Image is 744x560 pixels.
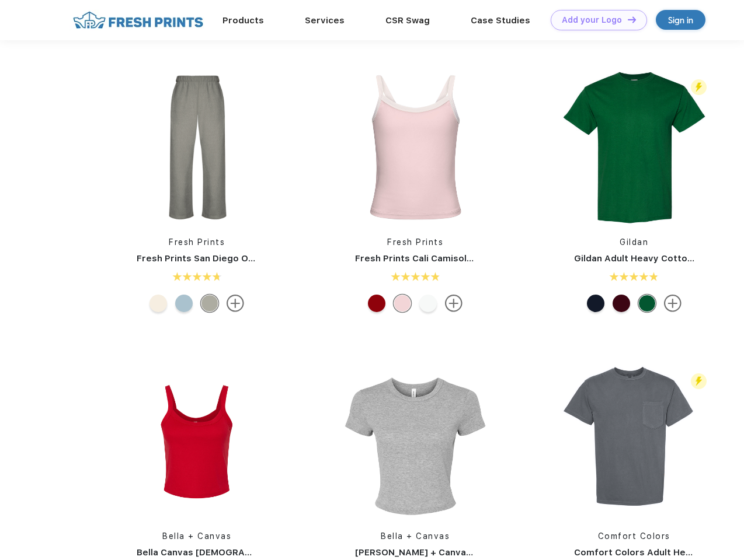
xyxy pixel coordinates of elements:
[691,79,707,95] img: flash_active_toggle.svg
[381,531,450,541] a: Bella + Canvas
[620,237,648,247] a: Gildan
[69,10,207,30] img: fo%20logo%202.webp
[222,15,264,26] a: Products
[137,253,382,264] a: Fresh Prints San Diego Open Heavyweight Sweatpants
[598,531,670,541] a: Comfort Colors
[169,237,225,247] a: Fresh Prints
[387,237,443,247] a: Fresh Prints
[162,531,231,541] a: Bella + Canvas
[562,15,622,25] div: Add your Logo
[119,363,274,519] img: func=resize&h=266
[691,373,707,389] img: flash_active_toggle.svg
[305,15,345,26] a: Services
[613,295,630,312] div: Maroon
[150,295,167,312] div: Buttermilk mto
[385,15,430,26] a: CSR Swag
[355,253,492,264] a: Fresh Prints Cali Camisole Top
[355,547,682,558] a: [PERSON_NAME] + Canvas [DEMOGRAPHIC_DATA]' Micro Ribbed Baby Tee
[338,69,493,225] img: func=resize&h=266
[419,295,437,312] div: White Chocolate
[338,363,493,519] img: func=resize&h=266
[557,363,712,519] img: func=resize&h=266
[638,295,656,312] div: Turf Green
[628,16,636,23] img: DT
[668,13,693,27] div: Sign in
[656,10,705,30] a: Sign in
[394,295,411,312] div: Baby Pink White
[368,295,385,312] div: Crimson White
[119,69,274,225] img: func=resize&h=266
[664,295,682,312] img: more.svg
[201,295,218,312] div: Heathered Grey mto
[574,253,726,264] a: Gildan Adult Heavy Cotton T-Shirt
[445,295,463,312] img: more.svg
[175,295,193,312] div: Slate Blue
[227,295,244,312] img: more.svg
[137,547,415,558] a: Bella Canvas [DEMOGRAPHIC_DATA]' Micro Ribbed Scoop Tank
[587,295,604,312] div: Navy
[557,66,712,228] img: func=resize&h=266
